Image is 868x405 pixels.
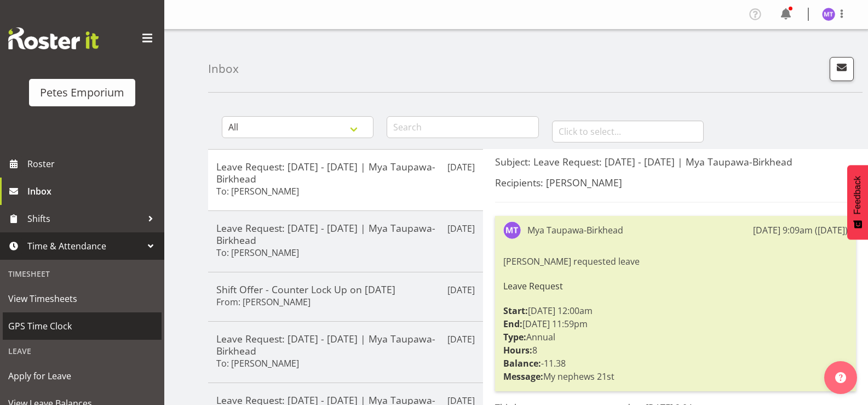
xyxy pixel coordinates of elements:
[216,222,475,246] h5: Leave Request: [DATE] - [DATE] | Mya Taupawa-Birkhead
[447,161,475,174] p: [DATE]
[40,84,124,101] div: Petes Emporium
[387,116,538,138] input: Search
[835,372,846,383] img: help-xxl-2.png
[27,210,142,227] span: Shifts
[216,283,475,295] h5: Shift Offer - Counter Lock Up on [DATE]
[847,165,868,239] button: Feedback - Show survey
[503,331,526,343] strong: Type:
[27,156,159,172] span: Roster
[3,340,162,362] div: Leave
[27,183,159,199] span: Inbox
[527,224,623,237] div: Mya Taupawa-Birkhead
[503,344,532,356] strong: Hours:
[503,252,848,386] div: [PERSON_NAME] requested leave [DATE] 12:00am [DATE] 11:59pm Annual 8 -11.38 My nephews 21st
[3,263,162,285] div: Timesheet
[216,247,299,258] h6: To: [PERSON_NAME]
[503,318,522,330] strong: End:
[3,362,162,390] a: Apply for Leave
[552,121,704,142] input: Click to select...
[216,161,475,185] h5: Leave Request: [DATE] - [DATE] | Mya Taupawa-Birkhead
[503,281,848,291] h6: Leave Request
[3,312,162,340] a: GPS Time Clock
[503,221,521,239] img: mya-taupawa-birkhead5814.jpg
[216,333,475,357] h5: Leave Request: [DATE] - [DATE] | Mya Taupawa-Birkhead
[503,370,543,383] strong: Message:
[216,358,299,369] h6: To: [PERSON_NAME]
[8,318,156,334] span: GPS Time Clock
[8,27,99,49] img: Rosterit website logo
[216,296,311,307] h6: From: [PERSON_NAME]
[447,222,475,235] p: [DATE]
[208,62,239,75] h4: Inbox
[503,305,528,317] strong: Start:
[853,176,863,214] span: Feedback
[753,224,848,237] div: [DATE] 9:09am ([DATE])
[447,333,475,346] p: [DATE]
[822,8,835,21] img: mya-taupawa-birkhead5814.jpg
[8,290,156,307] span: View Timesheets
[503,357,541,369] strong: Balance:
[447,283,475,296] p: [DATE]
[27,238,142,254] span: Time & Attendance
[216,186,299,197] h6: To: [PERSON_NAME]
[495,156,856,168] h5: Subject: Leave Request: [DATE] - [DATE] | Mya Taupawa-Birkhead
[3,285,162,312] a: View Timesheets
[8,368,156,384] span: Apply for Leave
[495,176,856,189] h5: Recipients: [PERSON_NAME]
